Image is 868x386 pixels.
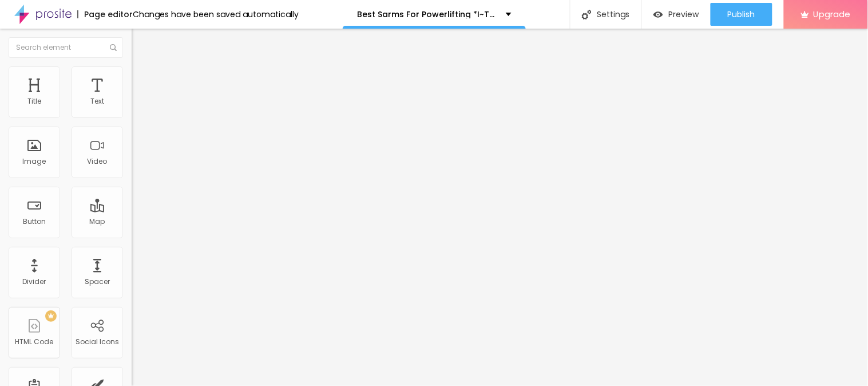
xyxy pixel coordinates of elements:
div: Spacer [85,278,110,286]
div: Text [90,97,104,105]
img: Icone [110,44,117,51]
div: Button [23,218,46,226]
div: Social Icons [76,338,119,346]
img: view-1.svg [653,10,663,19]
span: Preview [669,10,699,19]
div: Video [88,157,108,166]
button: Publish [711,3,772,26]
div: Map [90,218,105,226]
input: Search element [9,37,123,58]
div: HTML Code [15,338,54,346]
div: Divider [23,278,46,286]
div: Title [27,97,41,105]
div: Changes have been saved automatically [133,10,299,18]
p: Best Sarms For Powerlifting *I~Tried 7* Of The Best SARMs For Beginners: Here's What Works? [357,10,497,18]
span: Upgrade [814,9,851,19]
span: Publish [728,10,755,19]
button: Preview [642,3,711,26]
div: Image [23,157,46,166]
iframe: Editor [132,29,868,386]
div: Page editor [77,10,133,18]
img: Icone [582,10,592,19]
